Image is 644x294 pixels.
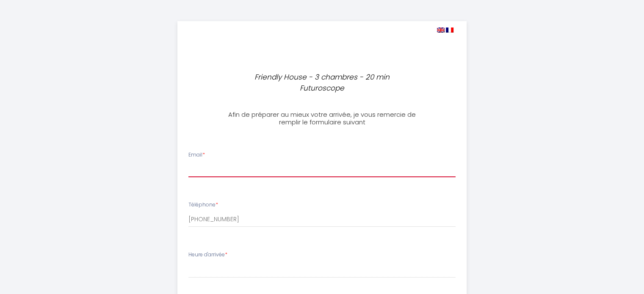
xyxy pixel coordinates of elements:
label: Téléphone [188,201,218,209]
p: Friendly House - 3 chambres - 20 min Futuroscope [232,71,413,94]
h3: Afin de préparer au mieux votre arrivée, je vous remercie de remplir le formulaire suivant [228,111,416,126]
img: fr.png [446,27,453,33]
img: en.png [437,27,445,33]
label: Heure d'arrivée [188,251,227,259]
label: Email [188,151,205,159]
